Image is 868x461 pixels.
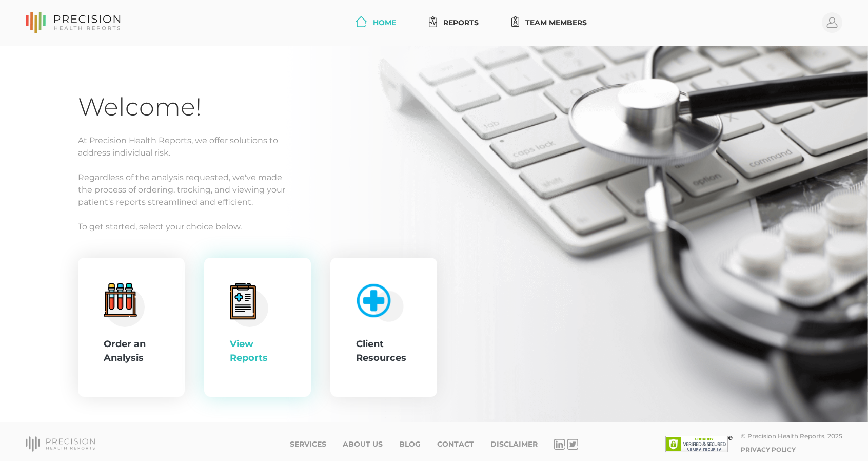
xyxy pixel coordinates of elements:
[425,13,483,32] a: Reports
[78,221,790,233] p: To get started, select your choice below.
[290,440,326,449] a: Services
[437,440,474,449] a: Contact
[78,135,790,159] p: At Precision Health Reports, we offer solutions to address individual risk.
[665,436,733,452] img: SSL site seal - click to verify
[741,446,796,453] a: Privacy Policy
[741,432,842,440] div: © Precision Health Reports, 2025
[104,337,159,365] div: Order an Analysis
[490,440,538,449] a: Disclaimer
[399,440,421,449] a: Blog
[78,92,790,122] h1: Welcome!
[507,13,591,32] a: Team Members
[230,337,285,365] div: View Reports
[351,279,404,322] img: client-resource.c5a3b187.png
[343,440,383,449] a: About Us
[78,171,790,208] p: Regardless of the analysis requested, we've made the process of ordering, tracking, and viewing y...
[351,13,400,32] a: Home
[356,337,411,365] div: Client Resources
